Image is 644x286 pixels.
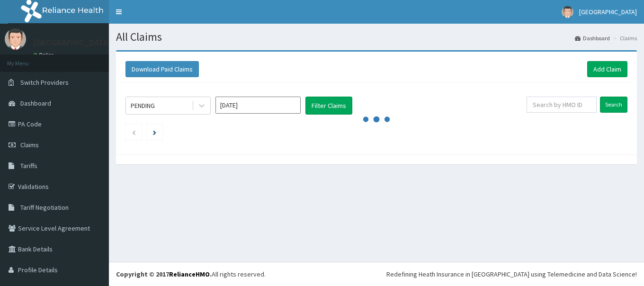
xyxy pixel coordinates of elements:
[20,78,69,87] span: Switch Providers
[579,8,637,16] span: [GEOGRAPHIC_DATA]
[116,270,212,278] strong: Copyright © 2017 .
[215,97,301,114] input: Select Month and Year
[362,105,391,134] svg: audio-loading
[600,97,627,113] input: Search
[587,61,627,77] a: Add Claim
[132,128,136,136] a: Previous page
[575,34,610,42] a: Dashboard
[131,101,155,110] div: PENDING
[611,34,637,42] li: Claims
[33,38,111,47] p: [GEOGRAPHIC_DATA]
[125,61,199,77] button: Download Paid Claims
[305,97,352,115] button: Filter Claims
[116,31,637,43] h1: All Claims
[20,141,39,149] span: Claims
[386,269,637,279] div: Redefining Heath Insurance in [GEOGRAPHIC_DATA] using Telemedicine and Data Science!
[109,262,644,286] footer: All rights reserved.
[562,6,573,18] img: User Image
[527,97,597,113] input: Search by HMO ID
[5,28,26,50] img: User Image
[20,203,69,212] span: Tariff Negotiation
[20,161,37,170] span: Tariffs
[169,270,210,278] a: RelianceHMO
[20,99,51,107] span: Dashboard
[153,128,156,136] a: Next page
[33,52,56,58] a: Online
